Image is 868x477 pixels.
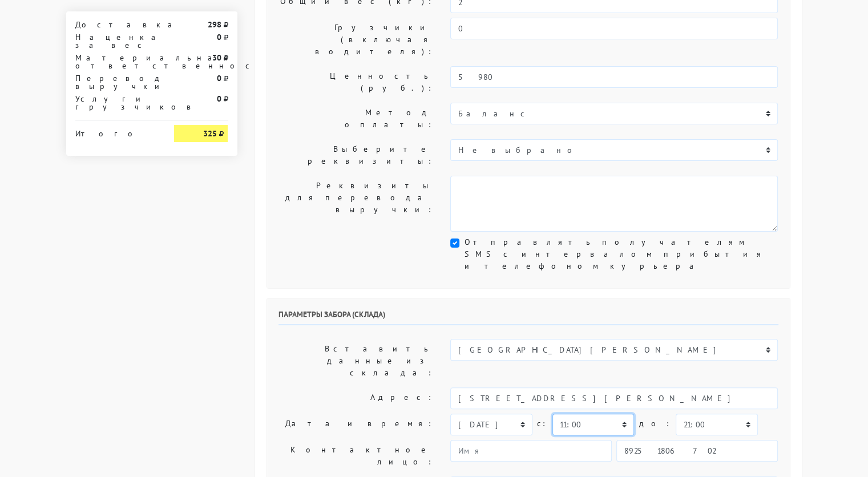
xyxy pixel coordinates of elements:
[270,18,442,62] label: Грузчики (включая водителя):
[270,176,442,232] label: Реквизиты для перевода выручки:
[450,440,612,462] input: Имя
[537,414,548,434] label: c:
[270,440,442,472] label: Контактное лицо:
[216,32,221,42] strong: 0
[75,125,158,138] div: Итого
[203,128,216,139] strong: 325
[639,414,671,434] label: до:
[67,54,166,70] div: Материальная ответственность
[464,236,778,272] label: Отправлять получателям SMS с интервалом прибытия и телефоном курьера
[270,339,442,383] label: Вставить данные из склада:
[212,52,221,63] strong: 30
[67,21,166,29] div: Доставка
[67,33,166,49] div: Наценка за вес
[270,66,442,98] label: Ценность (руб.):
[67,74,166,90] div: Перевод выручки
[270,387,442,409] label: Адрес:
[270,414,442,435] label: Дата и время:
[207,19,221,30] strong: 298
[67,95,166,111] div: Услуги грузчиков
[270,139,442,171] label: Выберите реквизиты:
[270,103,442,135] label: Метод оплаты:
[216,73,221,83] strong: 0
[616,440,778,462] input: Телефон
[216,94,221,104] strong: 0
[278,310,778,325] h6: Параметры забора (склада)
